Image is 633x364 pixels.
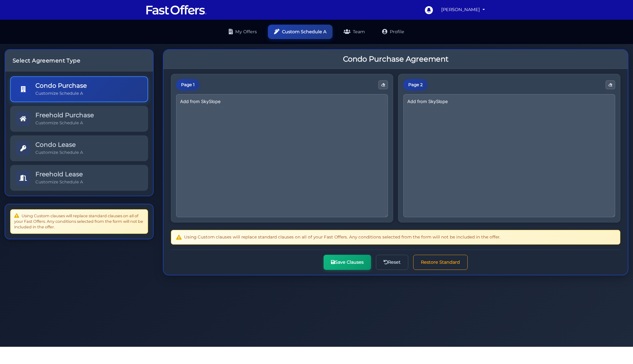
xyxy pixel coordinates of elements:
[35,179,83,185] p: Customize Schedule A
[223,25,263,39] a: My Offers
[268,25,333,39] a: Custom Schedule A
[10,135,148,161] a: Condo Lease Customize Schedule A
[413,255,468,270] button: Restore Standard
[171,230,620,245] div: Using Custom clauses will replace standard clauses on all of your Fast Offers. Any conditions sel...
[10,106,148,132] a: Freehold Purchase Customize Schedule A
[176,94,388,217] textarea: Add from SkySlope
[376,255,408,270] button: Reset
[35,82,87,89] h5: Condo Purchase
[35,120,94,126] p: Customize Schedule A
[35,141,83,148] h5: Condo Lease
[343,55,449,64] h3: Condo Purchase Agreement
[324,255,371,270] button: Save Clauses
[176,79,200,91] div: Page 1
[337,25,371,39] a: Team
[35,170,83,178] h5: Freehold Lease
[10,165,148,191] a: Freehold Lease Customize Schedule A
[35,150,83,155] p: Customize Schedule A
[403,94,615,217] textarea: Add from SkySlope
[10,209,148,234] div: Using Custom clauses will replace standard clauses on all of your Fast Offers. Any conditions sel...
[35,111,94,119] h5: Freehold Purchase
[439,4,487,16] a: [PERSON_NAME]
[376,25,410,39] a: Profile
[35,90,87,96] p: Customize Schedule A
[10,76,148,102] a: Condo Purchase Customize Schedule A
[13,57,146,64] h4: Select Agreement Type
[403,79,428,91] div: Page 2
